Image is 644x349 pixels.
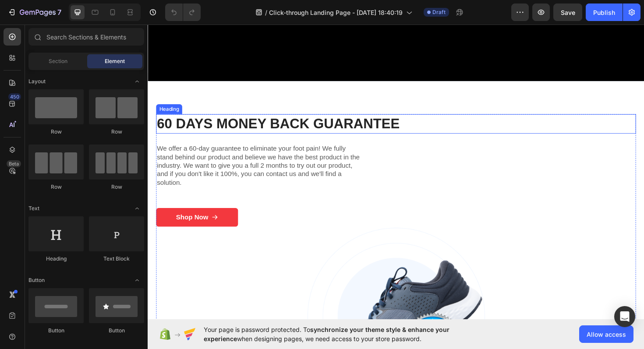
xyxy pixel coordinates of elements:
span: Toggle open [130,273,144,287]
input: Search Sections & Elements [28,28,144,46]
span: Toggle open [130,74,144,88]
div: Shop Now [30,201,64,210]
span: Draft [432,8,446,16]
span: Click-through Landing Page - [DATE] 18:40:19 [269,8,403,17]
div: Beta [7,160,21,167]
p: We offer a 60-day guarantee to eliminate your foot pain! We fully stand behind our product and be... [10,128,227,173]
span: Section [49,57,67,65]
div: Row [28,128,84,136]
div: Button [89,327,144,335]
span: Allow access [587,330,626,339]
div: Heading [11,87,35,95]
iframe: Design area [148,24,644,320]
div: Row [89,183,144,191]
div: Undo/Redo [165,4,201,21]
span: Text [28,204,39,212]
span: Button [28,276,45,284]
div: Button [28,327,84,335]
span: Element [105,57,125,65]
div: Open Intercom Messenger [614,306,635,327]
button: Save [553,4,582,21]
p: 7 [57,7,61,18]
span: Save [561,9,575,16]
span: Your page is password protected. To when designing pages, we need access to your store password. [204,325,484,343]
div: Heading [28,255,84,263]
span: Toggle open [130,201,144,215]
div: 450 [8,93,21,100]
h2: 60 Days Money Back Guarantee [9,96,517,116]
button: Allow access [579,325,633,343]
span: Layout [28,78,46,85]
div: Text Block [89,255,144,263]
div: Row [89,128,144,136]
div: Row [28,183,84,191]
span: synchronize your theme style & enhance your experience [204,326,449,342]
button: Publish [586,4,623,21]
span: / [265,8,267,17]
a: Shop Now [9,195,96,215]
div: Publish [593,8,615,17]
button: 7 [4,4,65,21]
